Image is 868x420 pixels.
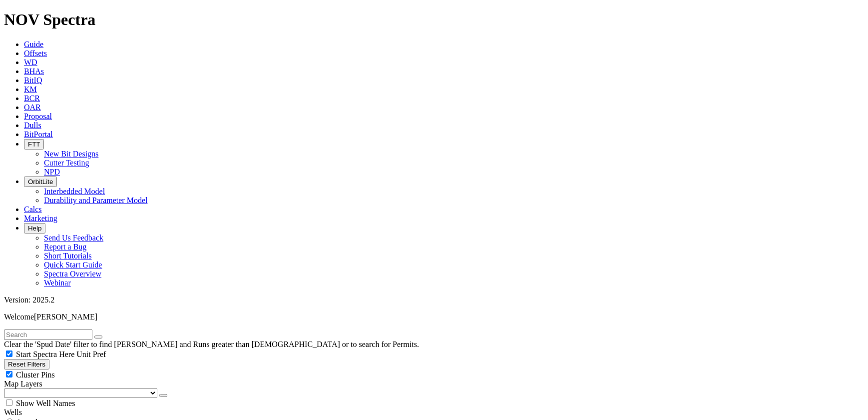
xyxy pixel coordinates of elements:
[4,379,42,388] span: Map Layers
[24,121,41,129] a: Dulls
[24,112,52,120] a: Proposal
[4,408,864,417] div: Wells
[6,350,12,357] input: Start Spectra Here
[76,350,106,358] span: Unit Pref
[16,370,55,379] span: Cluster Pins
[24,130,53,138] a: BitPortal
[28,224,41,232] span: Help
[44,278,71,287] a: Webinar
[16,350,74,358] span: Start Spectra Here
[24,85,37,93] a: KM
[4,359,49,369] button: Reset Filters
[44,158,89,167] a: Cutter Testing
[4,295,864,304] div: Version: 2025.2
[24,214,57,222] a: Marketing
[24,205,42,213] a: Calcs
[28,140,40,148] span: FTT
[44,269,101,278] a: Spectra Overview
[24,67,44,75] a: BHAs
[44,260,102,269] a: Quick Start Guide
[24,176,57,187] button: OrbitLite
[24,40,43,48] a: Guide
[24,139,44,149] button: FTT
[24,223,45,233] button: Help
[28,178,53,185] span: OrbitLite
[16,399,75,407] span: Show Well Names
[24,103,41,111] a: OAR
[44,167,60,176] a: NPD
[44,187,105,195] a: Interbedded Model
[24,76,42,84] a: BitIQ
[4,10,864,29] h1: NOV Spectra
[44,196,148,204] a: Durability and Parameter Model
[4,340,419,348] span: Clear the 'Spud Date' filter to find [PERSON_NAME] and Runs greater than [DEMOGRAPHIC_DATA] or to...
[44,242,86,251] a: Report a Bug
[24,49,47,57] a: Offsets
[44,251,92,260] a: Short Tutorials
[34,312,97,321] span: [PERSON_NAME]
[4,312,864,321] p: Welcome
[4,329,92,340] input: Search
[44,233,103,242] a: Send Us Feedback
[24,94,40,102] a: BCR
[44,149,98,158] a: New Bit Designs
[24,58,37,66] a: WD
